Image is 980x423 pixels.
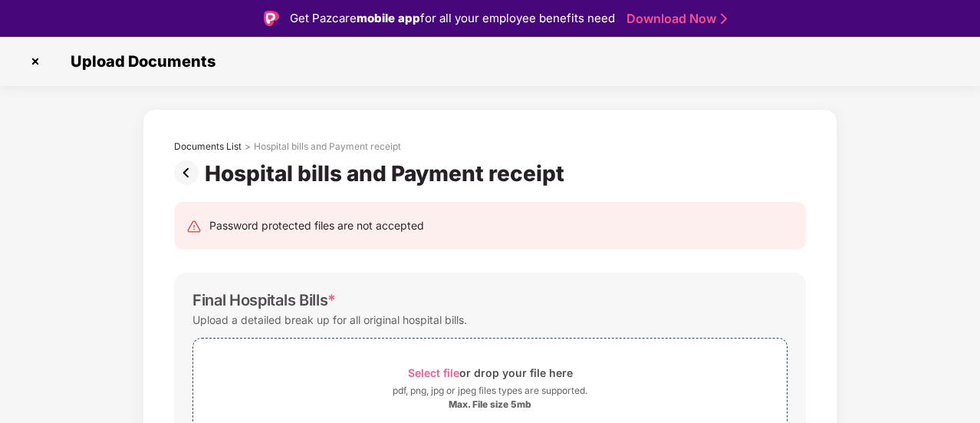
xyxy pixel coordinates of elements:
div: > [245,140,251,153]
div: Get Pazcare for all your employee benefits need [290,9,615,28]
div: Password protected files are not accepted [209,217,424,234]
div: Max. File size 5mb [449,398,531,411]
a: Download Now [626,11,722,27]
span: Upload Documents [55,52,223,71]
span: Select file [408,366,459,379]
strong: mobile app [357,11,420,25]
img: Stroke [721,11,727,27]
div: pdf, png, jpg or jpeg files types are supported. [393,383,587,398]
img: svg+xml;base64,PHN2ZyBpZD0iUHJldi0zMngzMiIgeG1sbnM9Imh0dHA6Ly93d3cudzMub3JnLzIwMDAvc3ZnIiB3aWR0aD... [174,160,205,185]
div: Hospital bills and Payment receipt [205,160,571,187]
div: Hospital bills and Payment receipt [254,140,401,153]
img: svg+xml;base64,PHN2ZyBpZD0iQ3Jvc3MtMzJ4MzIiIHhtbG5zPSJodHRwOi8vd3d3LnczLm9yZy8yMDAwL3N2ZyIgd2lkdG... [23,49,48,74]
div: Documents List [174,140,242,153]
img: svg+xml;base64,PHN2ZyB4bWxucz0iaHR0cDovL3d3dy53My5vcmcvMjAwMC9zdmciIHdpZHRoPSIyNCIgaGVpZ2h0PSIyNC... [186,219,202,234]
span: Select fileor drop your file herepdf, png, jpg or jpeg files types are supported.Max. File size 5mb [193,350,787,423]
img: Logo [264,11,279,26]
div: or drop your file here [408,362,573,383]
div: Upload a detailed break up for all original hospital bills. [192,309,467,330]
div: Final Hospitals Bills [192,291,336,309]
